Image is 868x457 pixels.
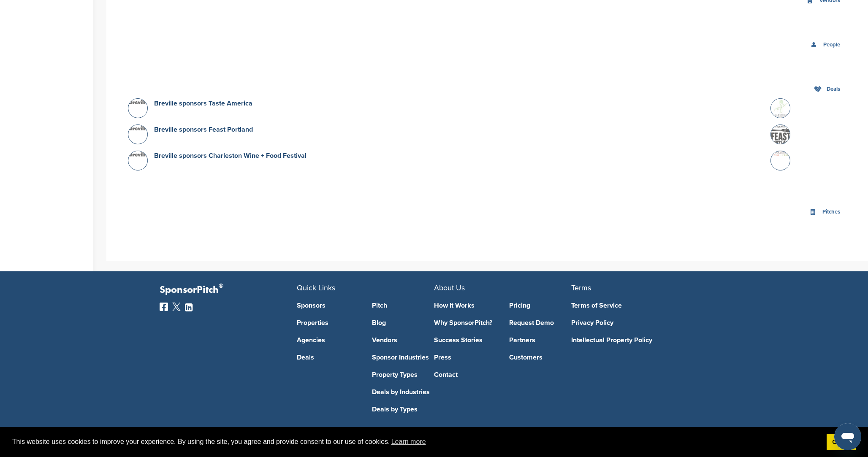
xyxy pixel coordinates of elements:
img: Data [128,151,149,157]
a: Deals by Industries [372,389,434,395]
a: Pricing [509,302,572,309]
div: People [821,40,842,50]
div: Pitches [820,207,842,217]
a: learn more about cookies [390,435,427,448]
img: Twitter [172,303,181,311]
a: Agencies [297,337,359,343]
img: Data?1415810131 [771,99,792,125]
img: Data [128,99,149,104]
span: Terms [571,283,591,292]
a: Press [434,354,496,361]
a: Breville sponsors Feast Portland [154,125,253,134]
a: How It Works [434,302,496,309]
img: Open uri20141112 64162 1hv3buo?1415809616 [771,125,792,146]
div: Deals [825,84,842,94]
a: Customers [509,354,572,361]
a: Intellectual Property Policy [571,337,696,343]
p: SponsorPitch [160,284,297,296]
a: Partners [509,337,572,343]
a: Deals [297,354,359,361]
img: Facebook [160,303,168,311]
a: Blog [372,319,434,326]
span: Quick Links [297,283,335,292]
a: Request Demo [509,319,572,326]
a: Breville sponsors Taste America [154,99,252,108]
iframe: Button to launch messaging window [834,423,861,450]
span: This website uses cookies to improve your experience. By using the site, you agree and provide co... [12,435,820,448]
a: Contact [434,371,496,378]
a: Properties [297,319,359,326]
img: Data [128,125,149,130]
a: dismiss cookie message [827,434,856,451]
a: Sponsor Industries [372,354,434,361]
a: Breville sponsors Charleston Wine + Food Festival [154,151,307,160]
a: Why SponsorPitch? [434,319,496,326]
a: Success Stories [434,337,496,343]
img: Logostandard [771,151,792,156]
a: Privacy Policy [571,319,696,326]
span: ® [219,281,223,291]
a: Deals by Types [372,406,434,413]
a: Pitch [372,302,434,309]
a: Terms of Service [571,302,696,309]
a: Sponsors [297,302,359,309]
span: About Us [434,283,465,292]
a: Property Types [372,371,434,378]
a: Vendors [372,337,434,343]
